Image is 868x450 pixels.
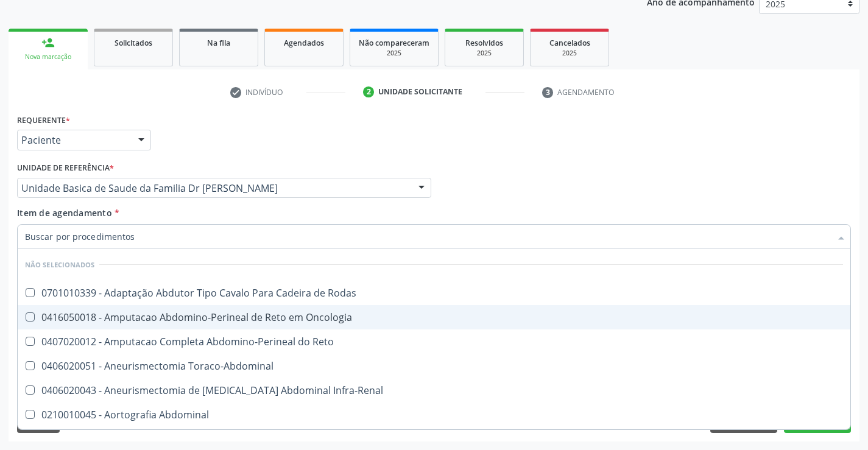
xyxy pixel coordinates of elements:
div: 0416050018 - Amputacao Abdomino-Perineal de Reto em Oncologia [25,312,843,322]
div: person_add [41,36,55,49]
span: Não compareceram [359,38,429,48]
span: Resolvidos [465,38,503,48]
div: 0406020043 - Aneurismectomia de [MEDICAL_DATA] Abdominal Infra-Renal [25,385,843,395]
div: Nova marcação [17,52,79,62]
span: Cancelados [549,38,590,48]
div: 2 [363,86,374,97]
div: Unidade solicitante [378,86,462,97]
span: Na fila [207,38,230,48]
label: Unidade de referência [17,159,114,178]
span: Paciente [21,134,126,146]
div: 0406020051 - Aneurismectomia Toraco-Abdominal [25,361,843,371]
div: 2025 [359,49,429,58]
div: 2025 [539,49,600,58]
div: 0210010045 - Aortografia Abdominal [25,410,843,420]
label: Requerente [17,111,70,130]
span: Item de agendamento [17,207,112,219]
div: 0407020012 - Amputacao Completa Abdomino-Perineal do Reto [25,337,843,346]
span: Unidade Basica de Saude da Familia Dr [PERSON_NAME] [21,182,406,194]
span: Agendados [284,38,324,48]
span: Solicitados [115,38,152,48]
div: 2025 [454,49,515,58]
div: 0701010339 - Adaptação Abdutor Tipo Cavalo Para Cadeira de Rodas [25,288,843,298]
input: Buscar por procedimentos [25,224,831,248]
